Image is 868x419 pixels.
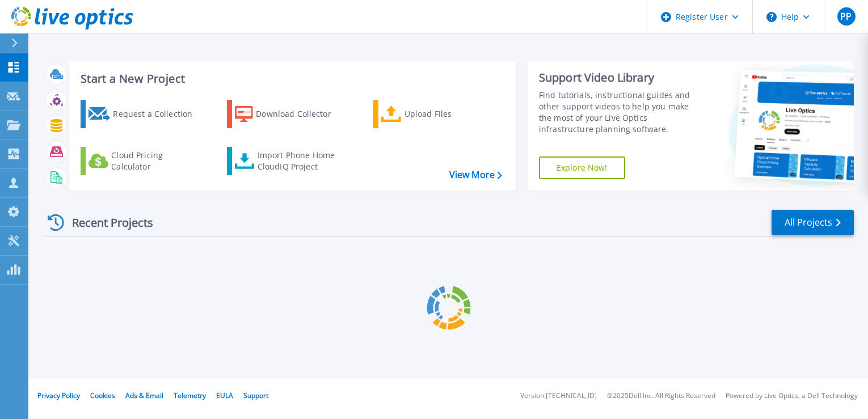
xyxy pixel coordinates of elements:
[539,156,625,179] a: Explore Now!
[539,70,703,85] div: Support Video Library
[37,391,80,400] a: Privacy Policy
[81,147,207,175] a: Cloud Pricing Calculator
[113,103,204,125] div: Request a Collection
[772,210,854,235] a: All Projects
[81,73,502,85] h3: Start a New Project
[539,90,703,135] div: Find tutorials, instructional guides and other support videos to help you make the most of your L...
[520,392,597,400] li: Version: [TECHNICAL_ID]
[90,391,115,400] a: Cookies
[81,100,207,128] a: Request a Collection
[125,391,163,400] a: Ads & Email
[227,100,353,128] a: Download Collector
[44,209,168,236] div: Recent Projects
[243,391,268,400] a: Support
[174,391,206,400] a: Telemetry
[111,150,202,172] div: Cloud Pricing Calculator
[840,12,852,21] span: PP
[404,103,495,125] div: Upload Files
[256,103,347,125] div: Download Collector
[258,150,346,172] div: Import Phone Home CloudIQ Project
[449,170,502,180] a: View More
[607,392,715,400] li: © 2025 Dell Inc. All Rights Reserved
[726,392,858,400] li: Powered by Live Optics, a Dell Technology
[373,100,500,128] a: Upload Files
[216,391,233,400] a: EULA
